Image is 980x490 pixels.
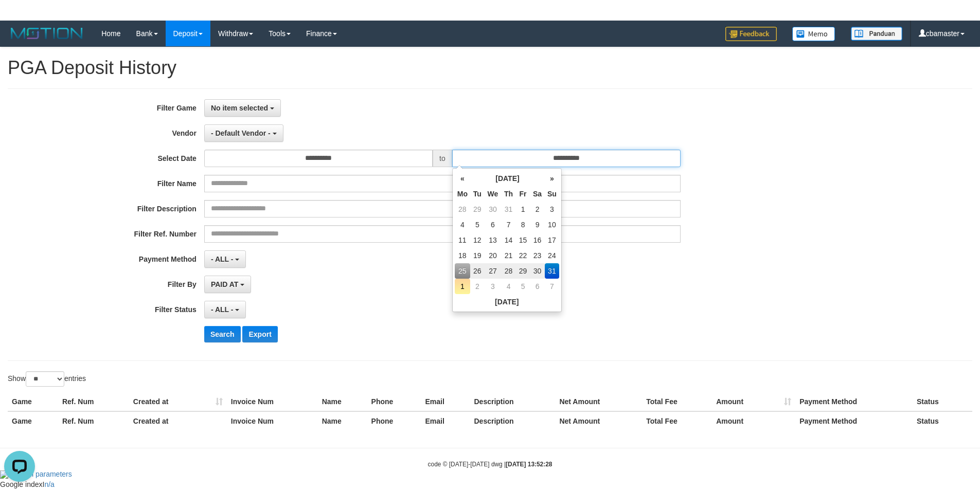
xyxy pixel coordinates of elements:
a: Withdraw [210,21,261,46]
button: PAID AT [204,276,251,293]
strong: [DATE] 13:52:28 [506,461,552,468]
th: Created at [129,411,227,430]
th: We [485,186,502,202]
th: Status [913,411,972,430]
th: Game [8,392,58,411]
td: 4 [501,279,516,294]
th: Description [470,392,555,411]
img: panduan.png [851,27,902,41]
th: Invoice Num [227,411,318,430]
td: 4 [455,217,470,232]
td: 26 [470,263,485,279]
td: 3 [545,202,559,217]
th: Sa [530,186,545,202]
td: 30 [485,202,502,217]
th: [DATE] [470,171,545,186]
td: 16 [530,232,545,248]
th: Phone [367,392,421,411]
td: 14 [501,232,516,248]
span: - ALL - [211,305,234,314]
th: Payment Method [795,392,913,411]
th: Su [545,186,559,202]
td: 17 [545,232,559,248]
th: Status [913,392,972,411]
td: 10 [545,217,559,232]
th: Name [318,411,367,430]
td: 12 [470,232,485,248]
label: Show entries [8,371,86,387]
th: Net Amount [555,411,642,430]
td: 1 [455,279,470,294]
th: Total Fee [642,411,712,430]
a: cbamaster [911,21,972,46]
td: 20 [485,248,502,263]
a: Tools [261,21,298,46]
a: Finance [298,21,345,46]
td: 5 [516,279,530,294]
td: 29 [470,202,485,217]
td: 2 [470,279,485,294]
th: Ref. Num [58,411,129,430]
th: Mo [455,186,470,202]
th: Created at [129,392,227,411]
th: [DATE] [455,294,559,310]
img: MOTION_logo.png [8,26,86,41]
th: Tu [470,186,485,202]
img: Feedback.jpg [725,27,777,41]
td: 7 [545,279,559,294]
th: Ref. Num [58,392,129,411]
th: Description [470,411,555,430]
th: Name [318,392,367,411]
td: 1 [516,202,530,217]
td: 18 [455,248,470,263]
a: Bank [129,21,166,46]
a: Home [94,21,128,46]
td: 21 [501,248,516,263]
span: No item selected [211,104,268,112]
th: Net Amount [555,392,642,411]
td: 30 [530,263,545,279]
td: 24 [545,248,559,263]
th: » [545,171,559,186]
button: - ALL - [204,301,246,318]
td: 22 [516,248,530,263]
th: Phone [367,411,421,430]
th: Invoice Num [227,392,318,411]
h1: PGA Deposit History [8,58,972,78]
img: Button%20Memo.svg [792,27,835,41]
th: « [455,171,470,186]
td: 6 [485,217,502,232]
th: Amount [712,392,795,411]
td: 8 [516,217,530,232]
a: n/a [44,480,54,488]
td: 27 [485,263,502,279]
button: No item selected [204,99,281,117]
td: 6 [530,279,545,294]
td: 31 [545,263,559,279]
select: Showentries [26,371,64,387]
td: 9 [530,217,545,232]
td: 3 [485,279,502,294]
button: Export [242,326,277,342]
span: PAID AT [211,280,238,288]
td: 29 [516,263,530,279]
span: I [43,480,45,488]
td: 31 [501,202,516,217]
button: Open LiveChat chat widget [4,4,35,35]
td: 15 [516,232,530,248]
button: Search [204,326,241,342]
th: Total Fee [642,392,712,411]
th: Game [8,411,58,430]
span: - Default Vendor - [211,129,271,137]
small: code © [DATE]-[DATE] dwg | [428,461,553,468]
td: 2 [530,202,545,217]
td: 19 [470,248,485,263]
td: 5 [470,217,485,232]
th: Payment Method [795,411,913,430]
td: 7 [501,217,516,232]
span: - ALL - [211,255,234,263]
th: Th [501,186,516,202]
th: Email [421,392,470,411]
button: - ALL - [204,250,246,268]
td: 25 [455,263,470,279]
